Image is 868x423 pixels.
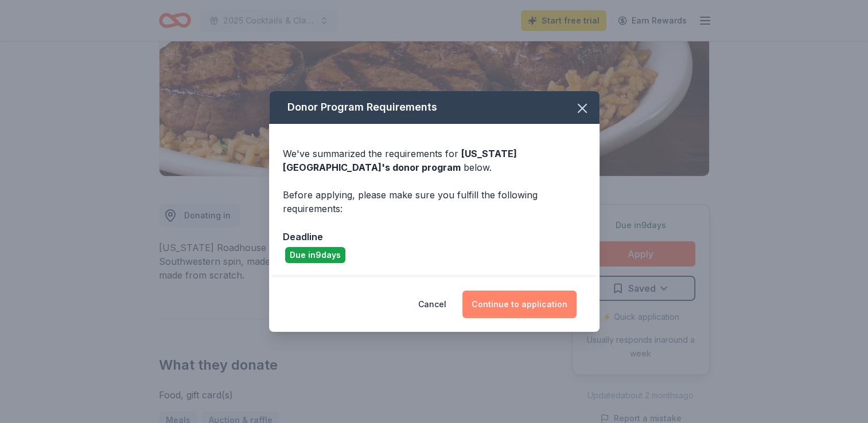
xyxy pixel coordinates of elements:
[283,188,586,216] div: Before applying, please make sure you fulfill the following requirements:
[283,147,586,174] div: We've summarized the requirements for below.
[269,91,600,124] div: Donor Program Requirements
[462,291,577,318] button: Continue to application
[285,247,345,263] div: Due in 9 days
[283,229,586,244] div: Deadline
[418,291,446,318] button: Cancel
